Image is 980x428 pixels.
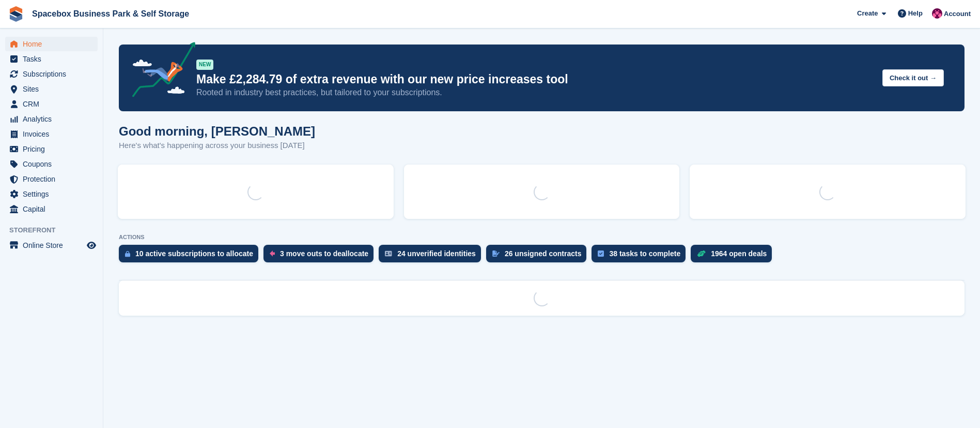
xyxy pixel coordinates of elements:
[23,187,85,201] span: Settings
[385,250,392,257] img: verify_identity-adf6edd0f0f0b5bbfe63781bf79b02c33cf7c696d77639b501bdc392416b5a36.svg
[5,202,98,216] a: menu
[5,112,98,126] a: menu
[196,60,213,70] div: NEW
[23,67,85,81] span: Subscriptions
[8,6,24,22] img: stora-icon-8386f47178a22dfd0bd8f6a31ec36ba5ce8667c1dd55bd0f319d3a0aa187defe.svg
[125,250,130,257] img: active_subscription_to_allocate_icon-d502201f5373d7db506a760aba3b589e785aa758c864c3986d89f69b8ff3...
[711,249,767,258] div: 1964 open deals
[119,245,263,268] a: 10 active subscriptions to allocate
[592,245,691,268] a: 38 tasks to complete
[5,97,98,111] a: menu
[857,8,878,19] span: Create
[598,250,604,257] img: task-75834270c22a3079a89374b754ae025e5fb1db73e45f91037f5363f120a921f8.svg
[9,225,103,235] span: Storefront
[23,142,85,156] span: Pricing
[119,140,315,152] p: Here's what's happening across your business [DATE]
[135,249,253,258] div: 10 active subscriptions to allocate
[280,249,368,258] div: 3 move outs to deallocate
[23,127,85,141] span: Invoices
[23,157,85,171] span: Coupons
[23,37,85,51] span: Home
[196,72,874,87] p: Make £2,284.79 of extra revenue with our new price increases tool
[196,87,874,98] p: Rooted in industry best practices, but tailored to your subscriptions.
[379,245,486,268] a: 24 unverified identities
[85,239,98,252] a: Preview store
[492,250,500,257] img: contract_signature_icon-13c848040528278c33f63329250d36e43548de30e8caae1d1a13099fd9432cc5.svg
[5,82,98,96] a: menu
[23,238,85,253] span: Online Store
[23,82,85,96] span: Sites
[691,245,777,268] a: 1964 open deals
[5,127,98,141] a: menu
[5,238,98,253] a: menu
[609,249,680,258] div: 38 tasks to complete
[23,52,85,66] span: Tasks
[5,142,98,156] a: menu
[263,245,379,268] a: 3 move outs to deallocate
[23,97,85,111] span: CRM
[270,250,275,257] img: move_outs_to_deallocate_icon-f764333ba52eb49d3ac5e1228854f67142a1ed5810a6f6cc68b1a99e826820c5.svg
[5,67,98,81] a: menu
[5,172,98,186] a: menu
[123,42,196,101] img: price-adjustments-announcement-icon-8257ccfd72463d97f412b2fc003d46551f7dbcb40ab6d574587a9cd5c0d94...
[23,202,85,216] span: Capital
[5,157,98,171] a: menu
[23,172,85,186] span: Protection
[119,234,965,241] p: ACTIONS
[908,8,923,19] span: Help
[505,249,582,258] div: 26 unsigned contracts
[5,52,98,66] a: menu
[5,37,98,51] a: menu
[23,112,85,126] span: Analytics
[397,249,476,258] div: 24 unverified identities
[119,124,315,138] h1: Good morning, [PERSON_NAME]
[944,9,971,19] span: Account
[28,5,193,22] a: Spacebox Business Park & Self Storage
[486,245,592,268] a: 26 unsigned contracts
[882,69,944,86] button: Check it out →
[5,187,98,201] a: menu
[932,8,942,19] img: Avishka Chauhan
[697,250,706,257] img: deal-1b604bf984904fb50ccaf53a9ad4b4a5d6e5aea283cecdc64d6e3604feb123c2.svg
